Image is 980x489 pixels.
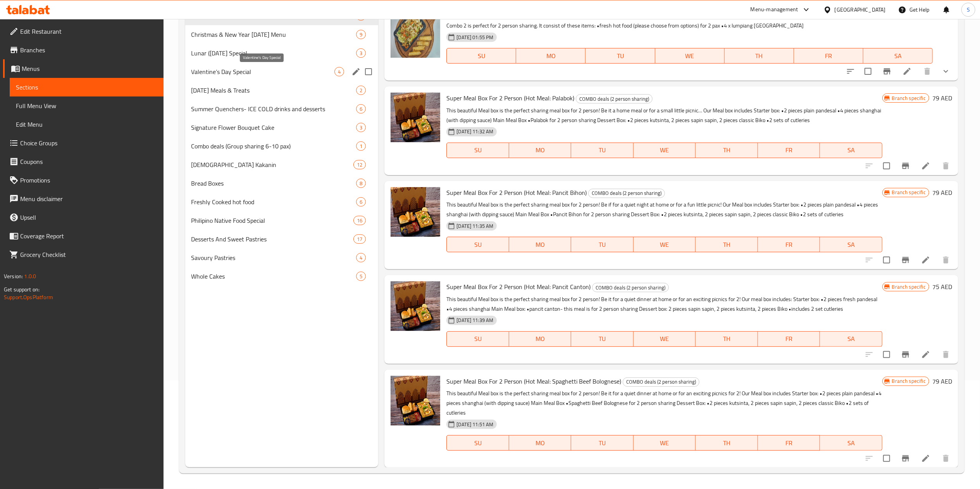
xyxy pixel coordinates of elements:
[357,124,365,131] span: 3
[637,333,693,344] span: WE
[453,317,496,324] span: [DATE] 11:39 AM
[696,331,758,347] button: TH
[592,283,668,292] span: COMBO deals (2 person sharing)
[356,141,366,151] div: items
[509,143,572,158] button: MO
[356,86,366,95] div: items
[592,283,669,292] div: COMBO deals (2 person sharing)
[354,217,365,224] span: 16
[761,239,817,250] span: FR
[191,123,357,132] span: Signature Flower Bouquet Cake
[357,105,365,113] span: 6
[823,333,879,344] span: SA
[4,284,40,294] span: Get support on:
[350,66,362,77] button: edit
[571,331,634,347] button: TU
[758,237,820,252] button: FR
[823,239,879,250] span: SA
[571,143,634,158] button: TU
[191,197,357,207] span: Freshly Cooked hot food
[758,435,820,451] button: FR
[509,331,572,347] button: MO
[758,331,820,347] button: FR
[191,216,354,225] div: Philipino Native Food Special
[353,160,366,169] div: items
[191,272,357,281] div: Whole Cakes
[446,237,509,252] button: SU
[185,193,379,211] div: Freshly Cooked hot food6
[574,333,630,344] span: TU
[446,435,509,451] button: SU
[509,237,572,252] button: MO
[519,50,582,62] span: MO
[20,27,157,36] span: Edit Restaurant
[921,255,930,265] a: Edit menu item
[634,435,696,451] button: WE
[191,48,357,58] span: Lunar ([DATE] Special
[391,376,440,425] img: Super Meal Box For 2 Person (Hot Meal: Spaghetti Beef Bolognese)
[450,333,506,344] span: SU
[637,437,693,449] span: WE
[20,213,157,222] span: Upsell
[450,145,506,156] span: SU
[696,143,758,158] button: TH
[921,454,930,463] a: Edit menu item
[932,93,952,103] h6: 79 AED
[823,437,879,449] span: SA
[191,179,357,188] div: Bread Boxes
[512,239,568,250] span: MO
[446,48,516,64] button: SU
[896,449,915,468] button: Branch-specific-item
[446,331,509,347] button: SU
[16,101,157,110] span: Full Menu View
[866,50,930,62] span: SA
[353,234,366,244] div: items
[20,45,157,55] span: Branches
[634,331,696,347] button: WE
[3,41,164,59] a: Branches
[356,104,366,114] div: items
[446,375,621,387] span: Super Meal Box For 2 Person (Hot Meal: Spaghetti Beef Bolognese)
[354,236,365,243] span: 17
[3,59,164,78] a: Menus
[896,345,915,364] button: Branch-specific-item
[16,83,157,92] span: Sections
[761,145,817,156] span: FR
[335,68,344,76] span: 4
[446,106,882,125] p: This beautiful Meal box is the perfect sharing meal box for 2 person! Be it a home meal or for a ...
[761,333,817,344] span: FR
[794,48,863,64] button: FR
[623,377,699,387] div: COMBO deals (2 person sharing)
[574,437,630,449] span: TU
[353,216,366,225] div: items
[446,389,882,418] p: This beautiful Meal box is the perfect sharing meal box for 2 person! Be it for a quiet dinner at...
[191,67,335,76] span: Valentine’s Day Special
[941,67,951,76] svg: Show Choices
[751,5,798,14] div: Menu-management
[357,198,365,206] span: 6
[191,253,357,262] div: Savoury Pastries
[191,234,354,244] span: Desserts And Sweet Pastries
[357,31,365,38] span: 9
[446,92,574,104] span: Super Meal Box For 2 Person (Hot Meal: Palabok)
[637,145,693,156] span: WE
[453,421,496,428] span: [DATE] 11:51 AM
[574,239,630,250] span: TU
[391,187,440,237] img: Super Meal Box For 2 Person (Hot Meal: Pancit Bihon)
[185,118,379,137] div: Signature Flower Bouquet Cake3
[841,62,860,81] button: sort-choices
[357,143,365,150] span: 1
[185,155,379,174] div: [DEMOGRAPHIC_DATA] Kakanin12
[761,437,817,449] span: FR
[512,145,568,156] span: MO
[576,94,653,103] div: COMBO deals (2 person sharing)
[185,230,379,248] div: Desserts And Sweet Pastries17
[932,187,952,198] h6: 79 AED
[191,48,357,58] div: Lunar (Chinese) New Year Special
[509,435,572,451] button: MO
[576,95,652,103] span: COMBO deals (2 person sharing)
[3,171,164,189] a: Promotions
[446,21,933,31] p: Combo 2 is perfect for 2 person sharing. It consist of these items: •fresh hot food (please choos...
